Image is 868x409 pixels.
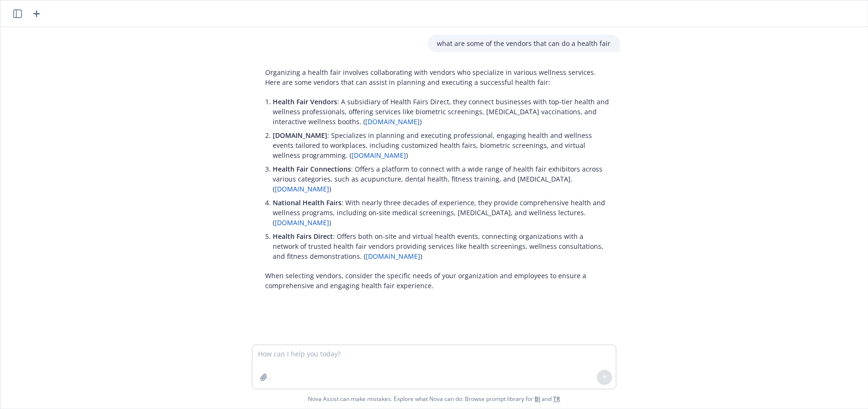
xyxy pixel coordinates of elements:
[273,164,610,194] p: : Offers a platform to connect with a wide range of health fair exhibitors across various categor...
[273,131,327,140] span: [DOMAIN_NAME]
[273,97,337,106] span: Health Fair Vendors
[273,198,342,207] span: National Health Fairs
[275,184,329,193] a: [DOMAIN_NAME]
[365,117,420,126] a: [DOMAIN_NAME]
[273,97,610,127] p: : A subsidiary of Health Fairs Direct, they connect businesses with top-tier health and wellness ...
[437,38,610,48] p: what are some of the vendors that can do a health fair
[273,164,351,173] span: Health Fair Connections
[265,67,610,87] p: Organizing a health fair involves collaborating with vendors who specialize in various wellness s...
[553,395,560,403] a: TR
[366,252,420,261] a: [DOMAIN_NAME]
[275,218,329,227] a: [DOMAIN_NAME]
[273,130,610,160] p: : Specializes in planning and executing professional, engaging health and wellness events tailore...
[273,198,610,227] p: : With nearly three decades of experience, they provide comprehensive health and wellness program...
[308,389,560,409] span: Nova Assist can make mistakes. Explore what Nova can do: Browse prompt library for and
[535,395,540,403] a: BI
[265,271,610,291] p: When selecting vendors, consider the specific needs of your organization and employees to ensure ...
[273,232,333,241] span: Health Fairs Direct
[351,151,406,160] a: [DOMAIN_NAME]
[273,231,610,261] p: : Offers both on-site and virtual health events, connecting organizations with a network of trust...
